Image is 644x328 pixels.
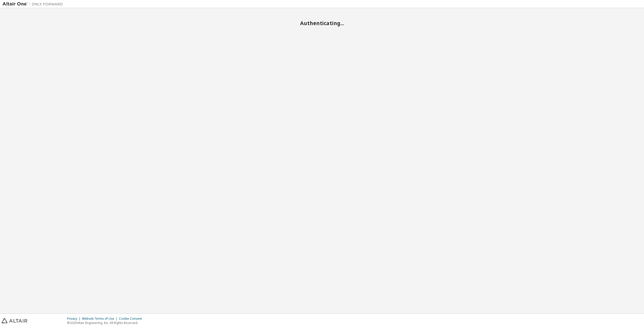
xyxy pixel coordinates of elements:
h2: Authenticating... [3,20,641,26]
img: altair_logo.svg [2,318,27,323]
p: © 2025 Altair Engineering, Inc. All Rights Reserved. [67,321,145,325]
div: Website Terms of Use [82,317,119,321]
img: Altair One [3,2,65,7]
div: Cookie Consent [119,317,145,321]
div: Privacy [67,317,82,321]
